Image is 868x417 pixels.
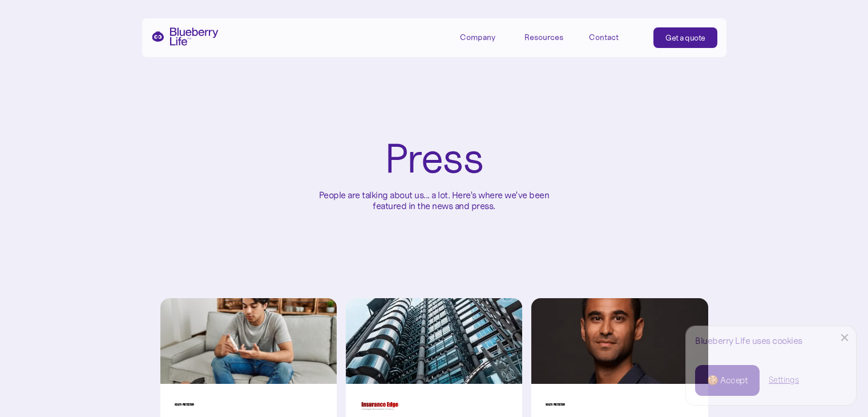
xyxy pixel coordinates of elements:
a: Get a quote [653,27,717,48]
a: Settings [769,374,799,386]
p: People are talking about us... a lot. Here’s where we’ve been featured in the news and press. [314,190,554,211]
div: Resources [524,27,576,46]
a: home [151,27,219,46]
a: Close Cookie Popup [833,326,856,349]
div: Company [460,27,511,46]
a: Contact [589,27,640,46]
div: Contact [589,33,619,42]
div: Get a quote [665,32,705,43]
h1: Press [385,137,483,181]
div: Resources [524,33,563,42]
div: Blueberry Life uses cookies [695,335,847,346]
div: Company [460,33,495,42]
a: 🍪 Accept [695,365,760,396]
div: 🍪 Accept [707,374,748,387]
